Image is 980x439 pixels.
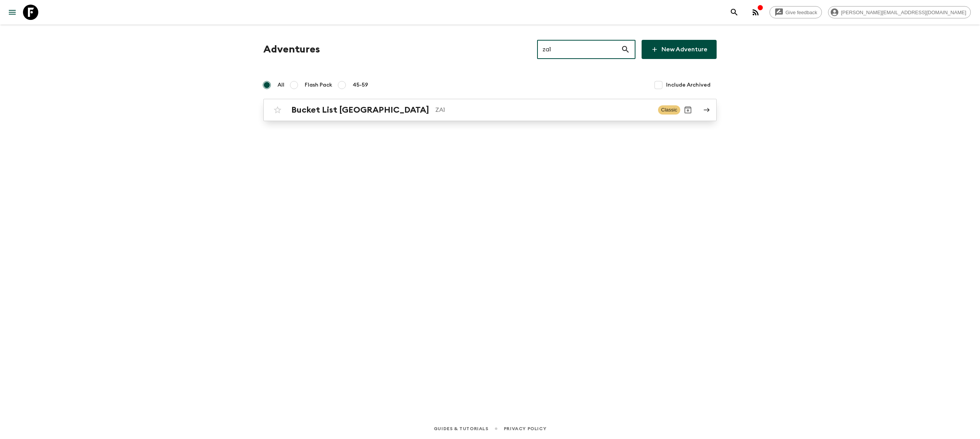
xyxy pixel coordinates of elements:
[278,81,284,89] span: All
[291,105,429,115] h2: Bucket List [GEOGRAPHIC_DATA]
[537,39,621,60] input: e.g. AR1, Argentina
[5,5,20,20] button: menu
[263,42,320,57] h1: Adventures
[828,6,971,18] div: [PERSON_NAME][EMAIL_ADDRESS][DOMAIN_NAME]
[658,105,680,115] span: Classic
[837,10,970,15] span: [PERSON_NAME][EMAIL_ADDRESS][DOMAIN_NAME]
[504,424,546,433] a: Privacy Policy
[305,81,332,89] span: Flash Pack
[353,81,368,89] span: 45-59
[434,424,488,433] a: Guides & Tutorials
[781,10,822,15] span: Give feedback
[642,40,717,59] a: New Adventure
[769,6,822,18] a: Give feedback
[680,102,696,118] button: Archive
[727,5,742,20] button: search adventures
[263,99,717,121] a: Bucket List [GEOGRAPHIC_DATA]ZA1ClassicArchive
[666,81,710,89] span: Include Archived
[435,105,652,115] p: ZA1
